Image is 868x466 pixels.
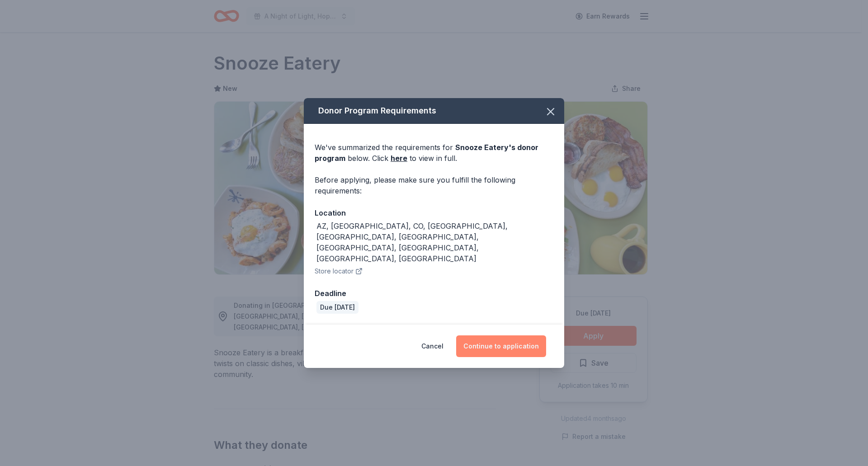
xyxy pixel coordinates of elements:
[315,266,363,277] button: Store locator
[316,221,553,264] div: AZ, [GEOGRAPHIC_DATA], CO, [GEOGRAPHIC_DATA], [GEOGRAPHIC_DATA], [GEOGRAPHIC_DATA], [GEOGRAPHIC_D...
[315,287,553,299] div: Deadline
[315,174,553,196] div: Before applying, please make sure you fulfill the following requirements:
[304,98,564,124] div: Donor Program Requirements
[391,153,407,164] a: here
[421,335,443,357] button: Cancel
[315,207,553,219] div: Location
[315,142,553,164] div: We've summarized the requirements for below. Click to view in full.
[316,301,359,314] div: Due [DATE]
[456,335,546,357] button: Continue to application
